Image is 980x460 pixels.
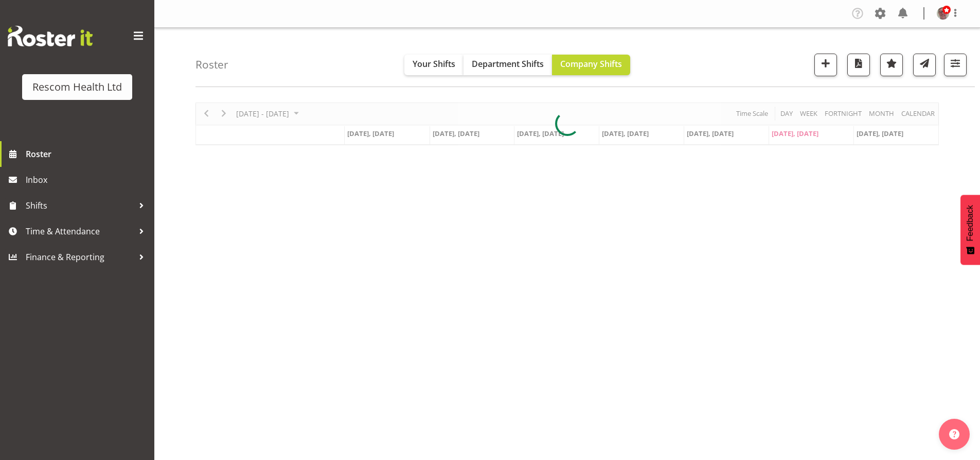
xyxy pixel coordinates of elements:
[26,198,134,213] span: Shifts
[552,55,630,75] button: Company Shifts
[913,54,936,76] button: Send a list of all shifts for the selected filtered period to all rostered employees.
[880,54,903,76] button: Highlight an important date within the roster.
[26,224,134,239] span: Time & Attendance
[560,58,622,70] span: Company Shifts
[413,58,455,70] span: Your Shifts
[195,59,228,71] h4: Roster
[8,26,93,46] img: Rosterit website logo
[404,55,464,75] button: Your Shifts
[847,54,870,76] button: Download a PDF of the roster according to the set date range.
[26,146,149,162] span: Roster
[32,79,122,95] div: Rescom Health Ltd
[814,54,837,76] button: Add a new shift
[960,195,980,265] button: Feedback - Show survey
[464,55,552,75] button: Department Shifts
[26,172,149,188] span: Inbox
[26,249,134,265] span: Finance & Reporting
[966,205,975,241] span: Feedback
[949,429,959,439] img: help-xxl-2.png
[937,7,949,20] img: graeme-smith291306736a7f8dafef61547e851bb163.png
[472,58,544,70] span: Department Shifts
[944,54,967,76] button: Filter Shifts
